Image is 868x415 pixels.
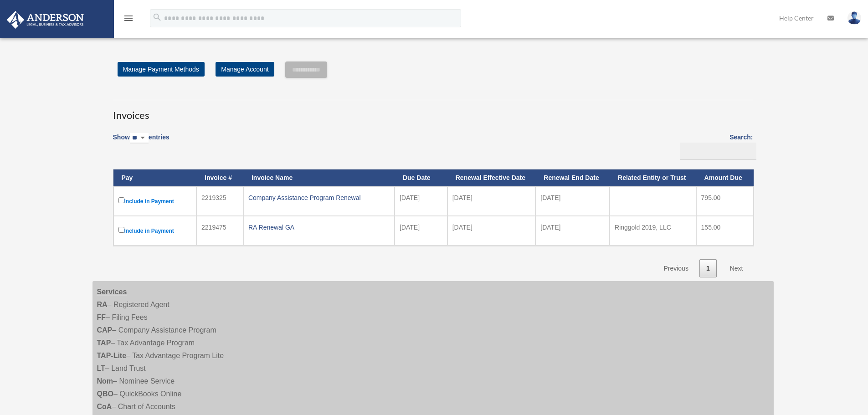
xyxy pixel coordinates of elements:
a: Manage Account [216,62,274,77]
a: Manage Payment Methods [118,62,205,77]
input: Include in Payment [118,197,124,203]
strong: CoA [97,403,112,410]
td: [DATE] [395,216,447,246]
div: RA Renewal GA [248,221,390,234]
th: Pay: activate to sort column descending [113,169,197,186]
i: menu [123,13,134,24]
strong: Nom [97,377,113,385]
th: Renewal Effective Date: activate to sort column ascending [447,169,536,186]
label: Show entries [113,132,169,153]
td: Ringgold 2019, LLC [610,216,696,246]
th: Related Entity or Trust: activate to sort column ascending [610,169,696,186]
strong: TAP-Lite [97,352,127,359]
strong: CAP [97,326,113,334]
th: Invoice Name: activate to sort column ascending [243,169,395,186]
td: [DATE] [395,186,447,216]
label: Include in Payment [118,195,192,207]
a: Next [723,259,750,278]
img: User Pic [847,11,861,25]
th: Invoice #: activate to sort column ascending [196,169,243,186]
h3: Invoices [113,100,753,123]
div: Company Assistance Program Renewal [248,191,390,204]
input: Search: [680,143,756,160]
td: 795.00 [696,186,754,216]
th: Amount Due: activate to sort column ascending [696,169,754,186]
strong: Services [97,288,127,296]
strong: TAP [97,339,111,347]
label: Search: [677,132,753,160]
td: [DATE] [447,186,536,216]
td: 2219325 [196,186,243,216]
i: search [152,12,162,22]
a: menu [123,16,134,24]
td: [DATE] [535,216,610,246]
strong: RA [97,301,108,308]
td: 2219475 [196,216,243,246]
th: Due Date: activate to sort column ascending [395,169,447,186]
input: Include in Payment [118,227,124,233]
th: Renewal End Date: activate to sort column ascending [535,169,610,186]
strong: QBO [97,390,113,398]
strong: FF [97,313,106,321]
a: Previous [657,259,695,278]
td: [DATE] [447,216,536,246]
img: Anderson Advisors Platinum Portal [4,11,87,29]
td: [DATE] [535,186,610,216]
strong: LT [97,364,105,372]
select: Showentries [130,133,149,143]
label: Include in Payment [118,225,192,236]
a: 1 [699,259,717,278]
td: 155.00 [696,216,754,246]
